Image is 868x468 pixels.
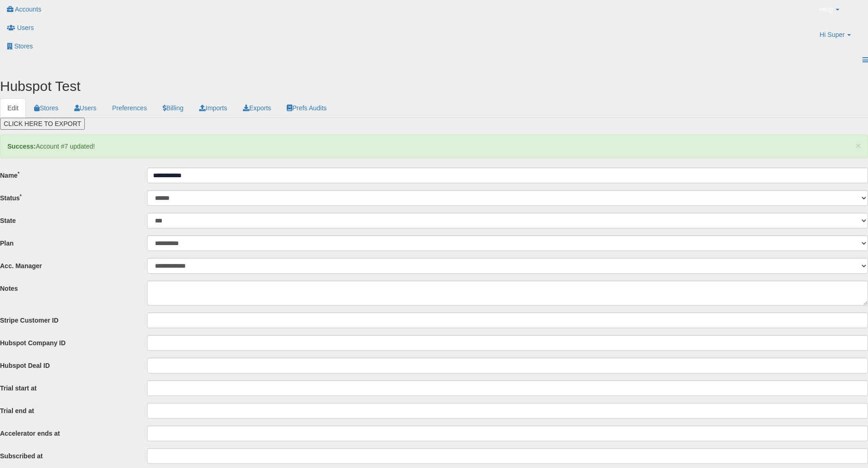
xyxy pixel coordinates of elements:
a: Stores [27,98,65,118]
strong: Success: [7,143,35,150]
a: Prefs Audits [279,98,334,118]
a: Billing [155,98,191,118]
span: Help [820,5,833,14]
span: Stores [14,42,33,50]
span: Accounts [15,6,41,13]
span: Users [17,24,34,31]
a: Exports [236,98,278,118]
a: Preferences [105,98,154,118]
span: Hi Super [820,30,844,39]
a: Users [67,98,104,118]
a: Imports [192,98,235,118]
a: Hi Super [813,25,868,51]
button: × [856,141,861,150]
